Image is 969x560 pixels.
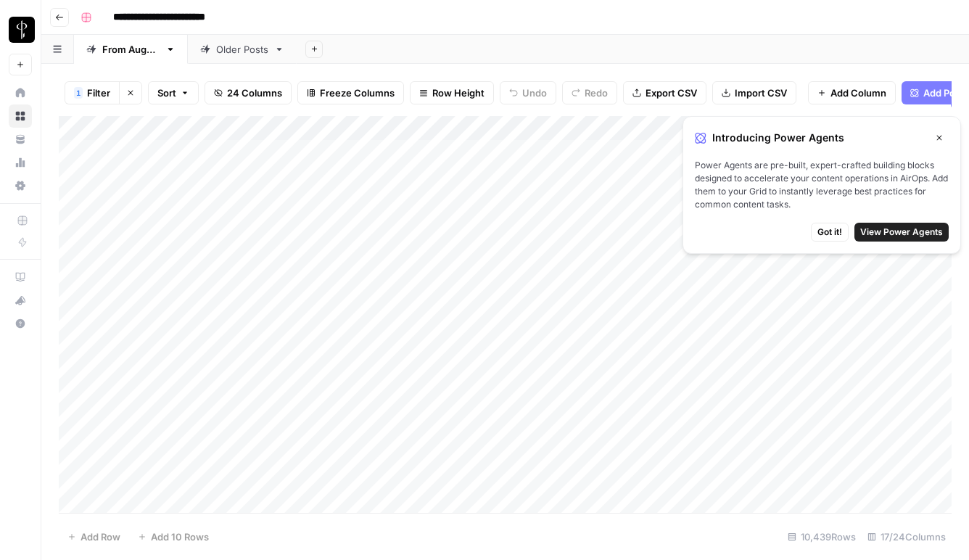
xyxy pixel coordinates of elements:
[320,86,395,100] span: Freeze Columns
[9,128,32,151] a: Your Data
[87,86,110,100] span: Filter
[65,81,119,104] button: 1Filter
[9,289,31,311] div: What's new?
[735,86,787,100] span: Import CSV
[297,81,404,104] button: Freeze Columns
[227,86,282,100] span: 24 Columns
[623,81,706,104] button: Export CSV
[74,87,83,99] div: 1
[102,42,160,57] div: From [DATE]
[76,87,81,99] span: 1
[216,42,268,57] div: Older Posts
[157,86,176,100] span: Sort
[9,289,32,312] button: What's new?
[860,226,943,239] span: View Power Agents
[9,312,32,335] button: Help + Support
[562,81,617,104] button: Redo
[74,35,188,64] a: From [DATE]
[585,86,608,100] span: Redo
[59,525,129,548] button: Add Row
[9,151,32,174] a: Usage
[151,530,209,544] span: Add 10 Rows
[9,174,32,197] a: Settings
[9,81,32,104] a: Home
[522,86,547,100] span: Undo
[432,86,484,100] span: Row Height
[808,81,896,104] button: Add Column
[9,17,35,43] img: LP Production Workloads Logo
[695,128,949,147] div: Introducing Power Agents
[646,86,697,100] span: Export CSV
[854,223,949,242] button: View Power Agents
[817,226,842,239] span: Got it!
[9,12,32,48] button: Workspace: LP Production Workloads
[695,159,949,211] span: Power Agents are pre-built, expert-crafted building blocks designed to accelerate your content op...
[9,104,32,128] a: Browse
[500,81,556,104] button: Undo
[81,530,120,544] span: Add Row
[410,81,494,104] button: Row Height
[830,86,886,100] span: Add Column
[862,525,952,548] div: 17/24 Columns
[782,525,862,548] div: 10,439 Rows
[188,35,297,64] a: Older Posts
[129,525,218,548] button: Add 10 Rows
[9,265,32,289] a: AirOps Academy
[712,81,796,104] button: Import CSV
[811,223,849,242] button: Got it!
[205,81,292,104] button: 24 Columns
[148,81,199,104] button: Sort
